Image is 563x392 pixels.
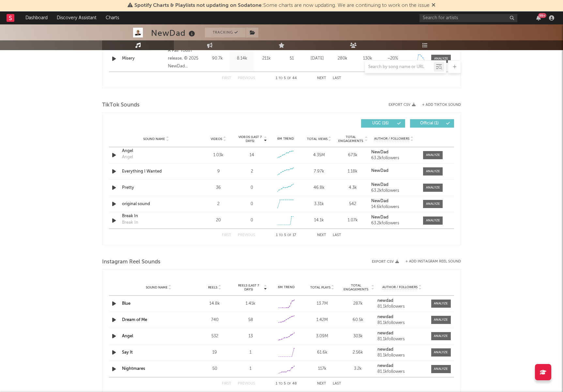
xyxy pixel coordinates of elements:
button: Official(1) [410,119,454,128]
div: 63.2k followers [371,189,417,193]
div: 1.18k [338,168,368,175]
button: UGC(16) [361,119,405,128]
a: Dream of Me [122,318,147,322]
strong: NewDad [371,169,388,173]
button: Export CSV [388,103,416,107]
div: 532 [198,333,231,340]
div: 7.97k [304,168,334,175]
strong: newdad [377,347,393,352]
div: 81.1k followers [377,370,426,374]
a: Dashboard [21,11,52,24]
a: Angel [122,148,190,154]
div: 673k [338,152,368,159]
div: A Fair Youth release, © 2025 NewDad Partnership LLC [168,47,204,70]
div: 51 [280,55,303,62]
span: Official ( 1 ) [414,121,444,125]
div: 0 [251,217,253,224]
div: Angel [122,154,133,161]
span: UGC ( 16 ) [365,121,395,125]
div: 81.1k followers [377,353,426,358]
a: newdad [377,347,426,352]
a: Angel [122,334,133,338]
div: 1 [234,366,267,372]
a: NewDad [371,150,417,155]
strong: NewDad [371,183,388,187]
button: Next [317,382,326,385]
div: Break In [122,219,138,226]
div: 58 [234,317,267,323]
span: Reels (last 7 days) [234,284,263,291]
button: Previous [238,77,255,80]
div: 81.1k followers [377,321,426,325]
div: 63.2k followers [371,156,417,161]
a: newdad [377,364,426,368]
a: Charts [101,11,124,24]
span: to [279,382,282,385]
div: 13.7M [306,301,339,307]
span: Total Views [307,137,327,141]
span: of [287,382,291,385]
button: Tracking [205,28,246,37]
div: 46.8k [304,185,334,191]
strong: newdad [377,364,393,368]
button: + Add Instagram Reel Sound [405,260,461,263]
div: 3.09M [306,333,339,340]
input: Search for artists [419,14,517,22]
a: Everything I Wanted [122,168,190,175]
div: 61.6k [306,349,339,356]
div: 211k [256,55,277,62]
div: 1.42M [306,317,339,323]
span: of [287,234,291,237]
button: + Add TikTok Sound [422,103,461,107]
div: 60.5k [342,317,374,323]
div: 14.1k [304,217,334,224]
div: 542 [338,201,368,207]
div: 1 5 44 [268,75,304,82]
div: 1 5 48 [268,380,304,388]
div: 1 [234,349,267,356]
a: Misery [122,55,165,62]
input: Search by song name or URL [365,64,434,70]
strong: NewDad [371,150,388,154]
a: newdad [377,315,426,319]
div: ~ 20 % [382,55,403,62]
span: Videos [211,137,222,141]
button: Previous [238,233,255,237]
div: 280k [331,55,353,62]
div: 81.1k followers [377,337,426,342]
div: NewDad [151,28,197,38]
span: Sound Name [143,137,165,141]
span: Dismiss [432,3,435,8]
button: First [222,382,231,385]
div: 6M Trend [270,136,301,141]
div: 0 [251,185,253,191]
button: 99+ [536,15,541,21]
div: 19 [198,349,231,356]
button: Export CSV [372,260,399,264]
div: 1.03k [203,152,234,159]
div: 14.6k followers [371,205,417,209]
div: 14 [250,152,254,159]
div: 8.14k [231,55,252,62]
a: Blue [122,301,130,306]
a: NewDad [371,199,417,203]
strong: newdad [377,315,393,319]
div: 6M Trend [270,285,303,290]
div: 2 [251,168,253,175]
div: + Add Instagram Reel Sound [399,260,461,263]
div: 2.56k [342,349,374,356]
a: NewDad [371,183,417,187]
span: Total Plays [310,286,330,289]
div: 9 [203,168,234,175]
span: Reels [208,286,217,289]
div: 3.2k [342,366,374,372]
a: Break In [122,213,190,219]
div: 81.1k followers [377,304,426,309]
div: 740 [198,317,231,323]
div: 4.35M [304,152,334,159]
div: 287k [342,301,374,307]
button: Next [317,233,326,237]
